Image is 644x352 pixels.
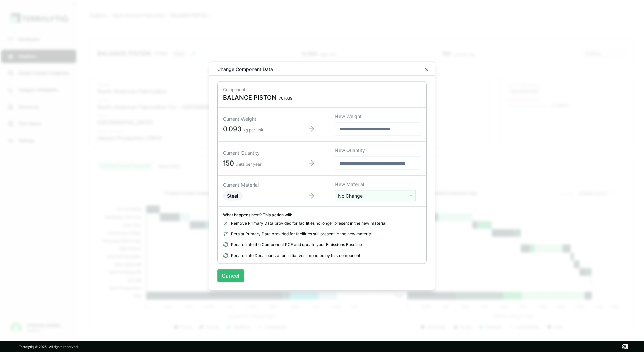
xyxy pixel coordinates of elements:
div: New Weight [335,113,421,120]
button: Cancel [217,269,244,282]
div: Current Quantity [223,149,288,156]
div: Remove Primary Data provided for facilities no longer present in the new material [223,221,421,226]
span: 0.093 [223,125,242,133]
div: Recalculate Decarbonization Initiatives impacted by this component [223,253,421,258]
span: 701639 [279,96,292,101]
span: BALANCE PISTON [223,94,277,102]
span: Steel [227,193,238,199]
div: Current Material [223,182,288,188]
div: New Quantity [335,147,421,154]
div: What happens next? This action will: [223,212,421,218]
div: Change Component Data [212,66,273,73]
div: Recalculate the Component PCF and update your Emissions Baseline [223,242,421,247]
div: Persist Primary Data provided for facilities still present in the new material [223,231,421,237]
div: Current Weight [223,115,288,122]
span: units per year [235,161,262,166]
div: Component [223,87,421,92]
div: New Material [335,181,421,188]
span: kg per unit [243,127,263,132]
span: No Change [338,193,363,199]
button: No Change [335,190,416,201]
span: 150 [223,159,234,167]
